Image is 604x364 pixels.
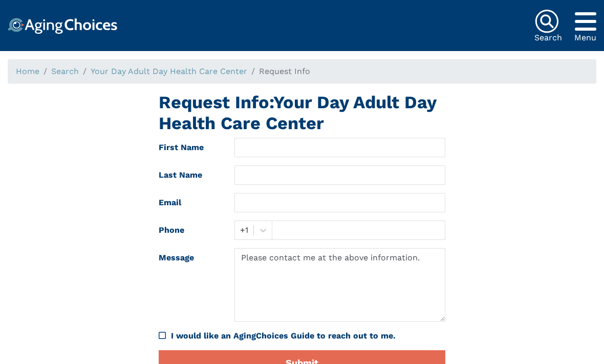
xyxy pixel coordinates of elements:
[91,66,247,76] a: Your Day Adult Day Health Care Center
[151,193,227,212] label: Email
[574,9,596,34] div: Popover trigger
[8,59,596,84] nav: breadcrumb
[151,248,227,322] label: Message
[8,18,117,34] img: Choice!
[574,34,596,42] div: Menu
[151,221,227,240] label: Phone
[534,9,559,34] img: search-icon.svg
[16,66,39,76] a: Home
[159,92,445,134] h1: Request Info: Your Day Adult Day Health Care Center
[171,330,445,342] div: I would like an AgingChoices Guide to reach out to me.
[151,165,227,185] label: Last Name
[534,34,562,42] div: Search
[51,66,79,76] a: Search
[234,248,446,322] textarea: Please contact me at the above information.
[159,330,445,342] div: I would like an AgingChoices Guide to reach out to me.
[151,138,227,157] label: First Name
[259,66,310,76] span: Request Info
